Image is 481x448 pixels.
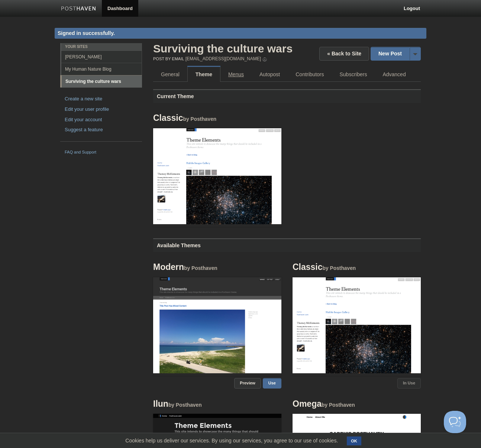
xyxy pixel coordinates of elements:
[153,57,184,61] span: Post by Email
[332,67,375,82] a: Subscribers
[62,75,142,87] a: Surviving the culture wars
[252,67,288,82] a: Autopost
[319,47,369,61] a: « Back to Site
[153,89,421,103] h3: Current Theme
[293,399,421,409] h4: Omega
[153,42,293,55] a: Surviving the culture wars
[375,67,413,82] a: Advanced
[397,378,421,389] a: In Use
[61,51,142,63] a: [PERSON_NAME]
[185,56,261,61] a: [EMAIL_ADDRESS][DOMAIN_NAME]
[153,277,281,374] img: Screenshot
[61,6,96,12] img: Posthaven-bar
[220,67,252,82] a: Menus
[293,262,421,272] h4: Classic
[183,116,217,122] small: by Posthaven
[65,116,138,124] a: Edit your account
[168,402,202,408] small: by Posthaven
[322,402,355,408] small: by Posthaven
[153,399,281,409] h4: Ilun
[444,411,466,433] iframe: Help Scout Beacon - Open
[293,277,421,374] img: Screenshot
[234,378,261,389] a: Preview
[187,67,220,82] a: Theme
[347,436,361,445] button: OK
[153,113,281,123] h4: Classic
[65,126,138,134] a: Suggest a feature
[60,43,142,51] li: Your Sites
[153,262,281,272] h4: Modern
[153,238,421,252] h3: Available Themes
[371,47,420,60] a: New Post
[184,265,217,271] small: by Posthaven
[118,433,345,448] span: Cookies help us deliver our services. By using our services, you agree to our use of cookies.
[65,95,138,103] a: Create a new site
[288,67,332,82] a: Contributors
[65,106,138,113] a: Edit your user profile
[153,67,187,82] a: General
[323,265,356,271] small: by Posthaven
[61,63,142,75] a: My Human Nature Blog
[263,378,281,389] a: Use
[153,128,281,225] img: Screenshot
[65,149,138,156] a: FAQ and Support
[55,28,426,39] div: Signed in successfully.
